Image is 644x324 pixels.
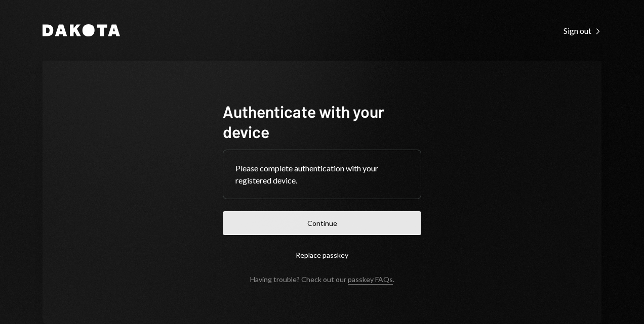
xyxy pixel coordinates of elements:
[563,25,601,36] a: Sign out
[223,243,421,267] button: Replace passkey
[223,101,421,142] h1: Authenticate with your device
[250,275,394,284] div: Having trouble? Check out our .
[563,26,601,36] div: Sign out
[223,211,421,235] button: Continue
[348,275,393,285] a: passkey FAQs
[235,162,409,187] div: Please complete authentication with your registered device.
